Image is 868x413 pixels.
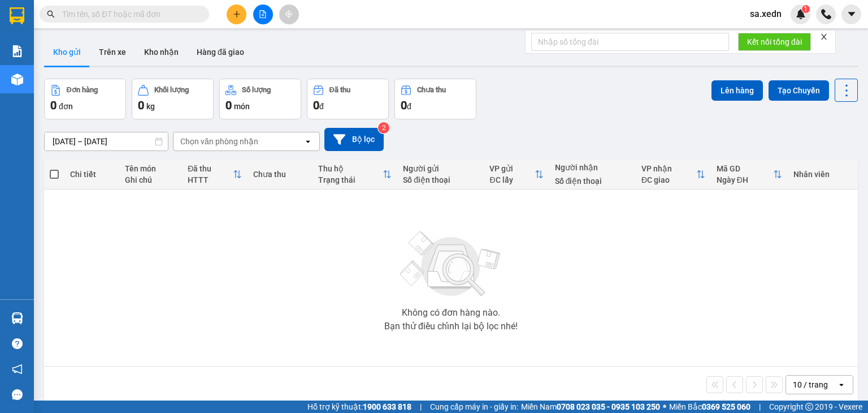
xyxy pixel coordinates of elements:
span: | [420,401,422,413]
div: Số điện thoại [403,175,478,184]
button: Chưa thu0đ [394,79,476,119]
span: aim [285,10,293,18]
button: Đã thu0đ [307,79,389,119]
button: Kho nhận [135,38,188,66]
span: search [47,10,55,18]
div: Bạn thử điều chỉnh lại bộ lọc nhé! [384,322,518,331]
button: Kết nối tổng đài [738,33,811,51]
div: Đơn hàng [67,86,98,94]
button: caret-down [841,5,861,24]
img: svg+xml;base64,PHN2ZyBjbGFzcz0ibGlzdC1wbHVnX19zdmciIHhtbG5zPSJodHRwOi8vd3d3LnczLm9yZy8yMDAwL3N2Zy... [394,225,507,304]
div: Tên món [125,164,176,173]
span: 0 [401,98,407,112]
button: Hàng đã giao [188,38,253,66]
span: 0 [313,98,319,112]
span: file-add [259,10,267,18]
input: Tìm tên, số ĐT hoặc mã đơn [62,8,196,20]
button: plus [227,5,246,24]
div: Ngày ĐH [717,175,773,184]
div: Thu hộ [318,164,383,173]
div: Chi tiết [70,170,114,179]
span: Miền Bắc [669,401,750,413]
button: file-add [253,5,273,24]
th: Toggle SortBy [484,160,549,190]
button: Bộ lọc [324,128,384,151]
div: Không có đơn hàng nào. [402,308,500,317]
img: phone-icon [821,9,831,19]
strong: 1900 633 818 [363,402,411,411]
div: Chọn văn phòng nhận [180,136,258,147]
span: caret-down [847,9,857,19]
span: | [759,401,761,413]
div: Nhân viên [793,170,852,179]
svg: open [303,137,313,146]
span: close [820,33,828,41]
strong: 0369 525 060 [702,402,750,411]
span: 0 [225,98,232,112]
span: sa.xedn [741,7,791,21]
span: Miền Nam [521,401,660,413]
button: Lên hàng [711,80,763,101]
span: đơn [59,102,73,111]
img: warehouse-icon [11,74,23,85]
span: plus [233,10,241,18]
span: notification [12,364,23,375]
div: Chưa thu [417,86,446,94]
span: món [234,102,250,111]
img: logo-vxr [10,7,24,24]
th: Toggle SortBy [313,160,398,190]
div: Chưa thu [253,170,307,179]
div: Mã GD [717,164,773,173]
span: Cung cấp máy in - giấy in: [430,401,518,413]
span: Kết nối tổng đài [747,36,802,48]
img: icon-new-feature [796,9,806,19]
th: Toggle SortBy [182,160,247,190]
span: copyright [805,403,813,411]
div: Khối lượng [154,86,189,94]
button: Số lượng0món [219,79,301,119]
div: Số điện thoại [555,177,630,186]
div: Số lượng [242,86,271,94]
span: 1 [804,5,808,13]
div: Ghi chú [125,175,176,184]
span: đ [407,102,411,111]
img: solution-icon [11,45,23,57]
span: message [12,389,23,400]
div: 10 / trang [793,379,828,390]
span: 0 [50,98,57,112]
th: Toggle SortBy [711,160,788,190]
span: ⚪️ [663,405,666,409]
th: Toggle SortBy [636,160,711,190]
div: Đã thu [329,86,350,94]
svg: open [837,380,846,389]
button: aim [279,5,299,24]
button: Khối lượng0kg [132,79,214,119]
button: Trên xe [90,38,135,66]
span: question-circle [12,338,23,349]
div: Đã thu [188,164,232,173]
div: Trạng thái [318,175,383,184]
span: Hỗ trợ kỹ thuật: [307,401,411,413]
span: đ [319,102,324,111]
div: Người gửi [403,164,478,173]
div: ĐC giao [641,175,696,184]
div: VP nhận [641,164,696,173]
button: Kho gửi [44,38,90,66]
div: ĐC lấy [489,175,534,184]
img: warehouse-icon [11,312,23,324]
div: HTTT [188,175,232,184]
div: VP gửi [489,164,534,173]
sup: 1 [802,5,810,13]
button: Tạo Chuyến [769,80,829,101]
input: Nhập số tổng đài [531,33,729,51]
button: Đơn hàng0đơn [44,79,126,119]
div: Người nhận [555,163,630,172]
strong: 0708 023 035 - 0935 103 250 [557,402,660,411]
span: kg [146,102,155,111]
sup: 2 [378,122,389,134]
span: 0 [138,98,144,112]
input: Select a date range. [45,132,168,150]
